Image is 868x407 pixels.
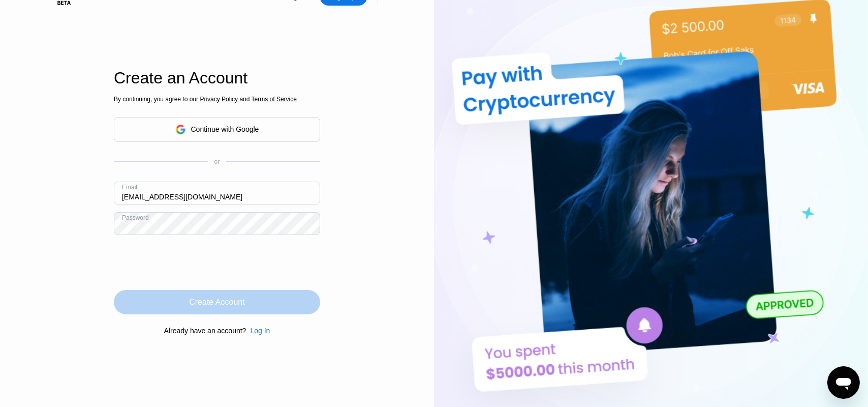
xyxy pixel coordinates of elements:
div: Password [122,214,149,221]
span: and [238,96,252,103]
div: Email [122,184,137,191]
div: Already have an account? [164,327,246,335]
span: Privacy Policy [200,96,238,103]
div: By continuing, you agree to our [114,96,320,103]
div: or [214,158,220,165]
span: Terms of Service [252,96,297,103]
div: Create Account [189,297,244,307]
div: Log In [246,327,270,335]
iframe: reCAPTCHA [114,243,268,282]
iframe: Button to launch messaging window [827,366,860,399]
div: Log In [250,327,270,335]
div: Create Account [114,290,320,314]
div: Create an Account [114,69,320,88]
div: Continue with Google [114,117,320,142]
div: Continue with Google [191,125,259,133]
